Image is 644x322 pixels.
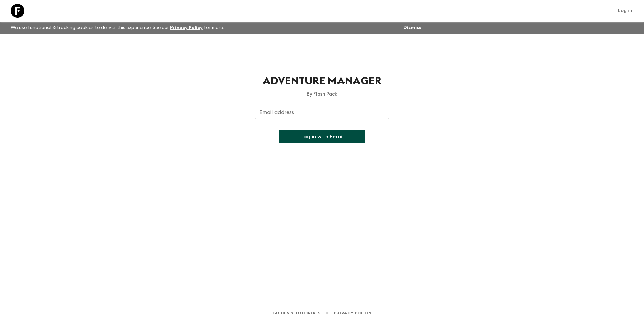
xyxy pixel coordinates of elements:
a: Privacy Policy [170,25,203,30]
button: Dismiss [401,23,423,32]
a: Guides & Tutorials [272,309,321,317]
a: Log in [614,6,636,16]
p: By Flash Pack [255,91,389,98]
p: We use functional & tracking cookies to deliver this experience. See our for more. [8,22,227,34]
button: Log in with Email [279,130,365,143]
a: Privacy Policy [334,309,372,317]
h1: Adventure Manager [255,74,389,88]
